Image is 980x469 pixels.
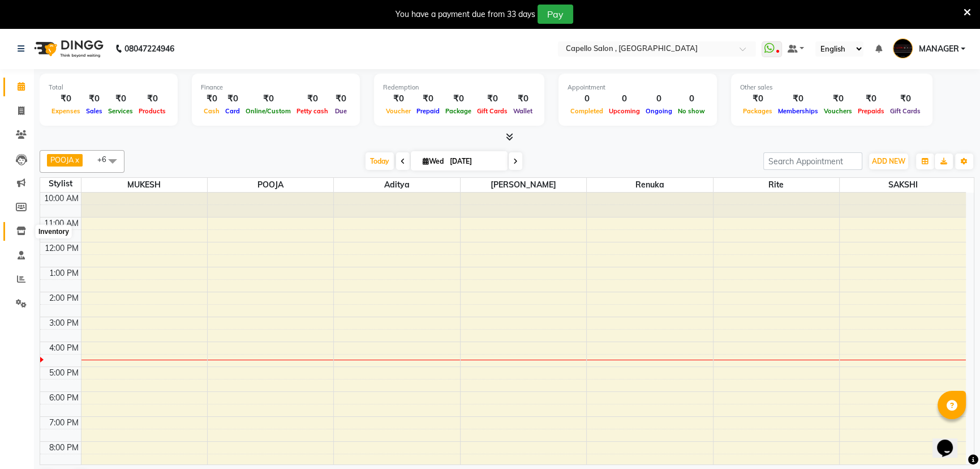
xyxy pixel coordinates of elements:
[136,107,169,115] span: Products
[124,33,174,65] b: 08047224946
[49,107,83,115] span: Expenses
[50,155,74,164] span: POOJA
[675,107,708,115] span: No show
[643,92,675,105] div: 0
[414,92,442,105] div: ₹0
[105,92,136,105] div: ₹0
[474,107,510,115] span: Gift Cards
[713,178,839,192] span: rite
[446,153,503,170] input: 2025-09-03
[442,92,474,105] div: ₹0
[243,92,294,105] div: ₹0
[201,83,351,92] div: Finance
[36,225,72,238] div: Inventory
[872,157,905,165] span: ADD NEW
[97,155,115,164] span: +6
[243,107,294,115] span: Online/Custom
[461,178,586,192] span: [PERSON_NAME]
[568,92,606,105] div: 0
[47,317,81,329] div: 3:00 PM
[396,8,535,20] div: You have a payment due from 33 days
[83,92,105,105] div: ₹0
[510,92,535,105] div: ₹0
[855,107,887,115] span: Prepaids
[893,39,913,58] img: MANAGER
[294,107,331,115] span: Petty cash
[821,92,855,105] div: ₹0
[208,178,333,192] span: POOJA
[294,92,331,105] div: ₹0
[474,92,510,105] div: ₹0
[383,92,414,105] div: ₹0
[775,107,821,115] span: Memberships
[222,92,243,105] div: ₹0
[740,107,775,115] span: Packages
[821,107,855,115] span: Vouchers
[643,107,675,115] span: Ongoing
[606,92,643,105] div: 0
[47,392,81,404] div: 6:00 PM
[568,83,708,92] div: Appointment
[606,107,643,115] span: Upcoming
[420,157,446,165] span: Wed
[40,178,81,190] div: Stylist
[932,424,969,458] iframe: chat widget
[201,92,222,105] div: ₹0
[42,242,81,254] div: 12:00 PM
[675,92,708,105] div: 0
[49,83,169,92] div: Total
[47,417,81,429] div: 7:00 PM
[442,107,474,115] span: Package
[587,178,712,192] span: Renuka
[47,442,81,454] div: 8:00 PM
[42,218,81,229] div: 11:00 AM
[383,83,535,92] div: Redemption
[887,92,923,105] div: ₹0
[74,155,79,164] a: x
[775,92,821,105] div: ₹0
[331,92,351,105] div: ₹0
[105,107,136,115] span: Services
[383,107,414,115] span: Voucher
[740,92,775,105] div: ₹0
[855,92,887,105] div: ₹0
[568,107,606,115] span: Completed
[510,107,535,115] span: Wallet
[740,83,923,92] div: Other sales
[414,107,442,115] span: Prepaid
[81,178,207,192] span: MUKESH
[49,92,83,105] div: ₹0
[222,107,243,115] span: Card
[332,107,350,115] span: Due
[869,154,908,169] button: ADD NEW
[366,152,394,170] span: Today
[47,267,81,279] div: 1:00 PM
[47,292,81,304] div: 2:00 PM
[918,43,958,55] span: MANAGER
[763,152,862,170] input: Search Appointment
[538,5,573,24] button: Pay
[42,193,81,204] div: 10:00 AM
[29,33,106,65] img: logo
[840,178,966,192] span: SAKSHI
[887,107,923,115] span: Gift Cards
[47,342,81,354] div: 4:00 PM
[47,367,81,379] div: 5:00 PM
[334,178,459,192] span: aditya
[136,92,169,105] div: ₹0
[83,107,105,115] span: Sales
[201,107,222,115] span: Cash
